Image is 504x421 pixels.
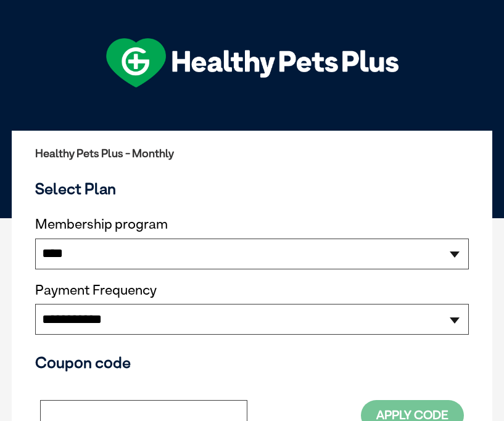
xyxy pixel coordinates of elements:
[35,282,157,298] label: Payment Frequency
[35,216,469,232] label: Membership program
[35,179,469,198] h3: Select Plan
[35,147,469,160] h2: Healthy Pets Plus - Monthly
[35,353,469,372] h3: Coupon code
[106,38,399,88] img: hpp-logo-landscape-green-white.png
